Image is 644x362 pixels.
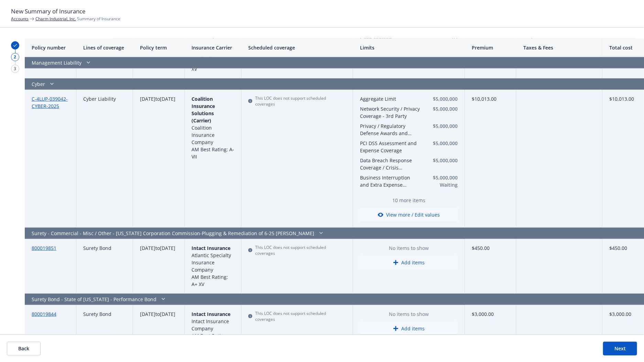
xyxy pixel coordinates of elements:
[140,96,155,102] span: [DATE]
[353,39,465,57] div: Limits
[7,342,41,355] button: Back
[597,39,602,57] button: Resize column
[160,245,175,251] span: [DATE]
[360,105,421,120] button: Network Security / Privacy Coverage - 3rd Party
[140,245,155,251] span: [DATE]
[511,39,516,57] button: Resize column
[423,140,458,147] button: $5,000,000
[185,39,241,57] div: Insurance Carrier
[179,39,185,57] button: Resize column
[25,78,465,90] div: Cyber
[192,96,215,124] span: Coalition Insurance Solutions (Carrier)
[192,245,230,251] span: Intact Insurance
[360,95,421,102] button: Aggregate Limit
[25,39,76,57] div: Policy number
[25,294,465,305] div: Surety Bond - State of [US_STATE] - Performance Bond
[360,174,421,188] button: Business Interruption and Extra Expense Coverage - 1st Party
[11,53,19,61] div: 2
[348,39,353,57] button: Resize column
[423,174,458,188] button: $5,000,000 Waiting period: 8 Hours
[192,311,230,317] span: Intact Insurance
[32,96,68,109] a: C-4LUP-039042-CYBER-2025
[360,322,458,336] button: Add items
[465,305,516,352] div: $3,000.00
[360,140,421,154] button: PCI DSS Assessment and Expense Coverage
[360,256,458,270] button: Add items
[11,16,29,22] a: Accounts
[465,39,516,57] div: Premium
[192,318,229,332] span: Intact Insurance Company
[360,197,458,204] span: 10 more items
[465,239,516,294] div: $450.00
[25,228,465,239] div: Surety - Commercial - Misc / Other - [US_STATE] Corporation Commission-Plugging & Remediation of ...
[11,65,19,73] div: 3
[423,105,458,112] button: $5,000,000
[465,90,516,228] div: $10,013.00
[360,244,458,252] span: No items to show
[76,239,133,294] div: Surety Bond
[133,305,185,352] div: to
[423,157,458,164] button: $5,000,000
[128,39,133,57] button: Resize column
[35,16,120,22] span: Summary of Insurance
[35,16,76,22] a: Charm Industrial, Inc.
[248,244,346,256] div: This LOC does not support scheduled coverages
[133,90,185,228] div: to
[423,122,458,130] button: $5,000,000
[76,305,133,352] div: Surety Bond
[241,39,353,57] div: Scheduled coverage
[603,342,637,355] button: Next
[11,7,633,16] h1: New Summary of Insurance
[160,311,175,317] span: [DATE]
[360,157,421,171] button: Data Breach Response Coverage / Crisis Management - 1st Party
[516,39,602,57] div: Taxes & Fees
[133,39,185,57] div: Policy term
[192,274,228,287] span: AM Best Rating: A+ XV
[360,208,458,222] button: View more / Edit values
[248,310,346,322] div: This LOC does not support scheduled coverages
[192,124,215,145] span: Coalition Insurance Company
[192,146,234,160] span: AM Best Rating: A- VII
[192,332,228,346] span: AM Best Rating: A+ XV
[459,39,465,57] button: Resize column
[360,310,458,318] span: No items to show
[140,311,155,317] span: [DATE]
[160,96,175,102] span: [DATE]
[236,39,241,57] button: Resize column
[76,90,133,228] div: Cyber Liability
[360,122,421,137] button: Privacy / Regulatory Defense Awards and Fines Coverage
[76,39,133,57] div: Lines of coverage
[32,245,56,251] a: 800019851
[192,252,231,273] span: Atlantic Specialty Insurance Company
[248,95,346,107] div: This LOC does not support scheduled coverages
[32,311,56,317] a: 800019844
[133,239,185,294] div: to
[71,39,76,57] button: Resize column
[25,57,465,68] div: Management Liability
[423,95,458,102] button: $5,000,000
